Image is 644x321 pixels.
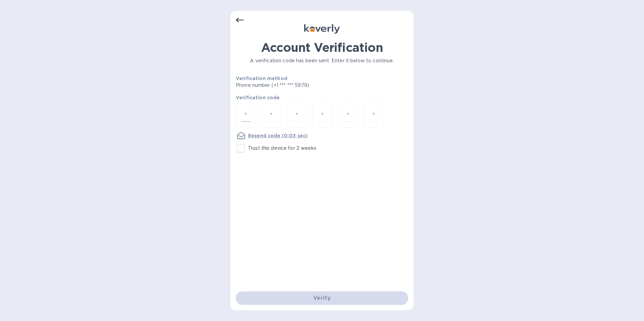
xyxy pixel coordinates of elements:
p: Trust this device for 2 weeks [248,145,316,152]
h1: Account Verification [236,40,408,55]
u: Resend code (0:03 sec) [248,133,308,138]
p: Phone number (+1 *** *** 5979) [236,82,361,89]
p: Verification code [236,94,408,101]
p: A verification code has been sent. Enter it below to continue. [236,57,408,64]
b: Verification method [236,76,287,81]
